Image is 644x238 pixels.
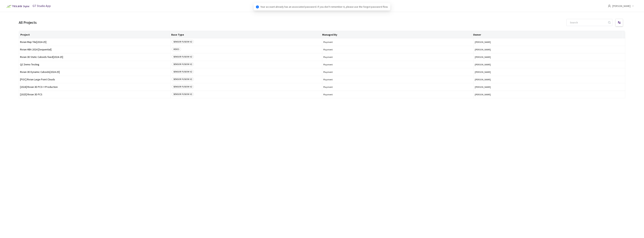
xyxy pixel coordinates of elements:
span: Playment [323,41,473,43]
span: SENSOR FUSION V2 [172,55,194,59]
span: [2024] Rivian 3D PCS<>Production [20,86,169,88]
span: Rivian HBA 2024 [Sequential] [20,48,169,51]
input: Search [568,19,607,26]
th: Managed By [321,31,472,38]
span: SENSOR FUSION V2 [172,92,194,96]
th: Project [19,31,170,38]
span: Playment [323,48,473,51]
button: [PERSON_NAME] [475,71,624,73]
span: Rivian 3D Dynamic Cuboids[2024-25] [20,71,169,73]
div: All Projects [19,19,37,25]
span: SENSOR FUSION V2 [172,85,194,89]
span: Playment [323,86,473,88]
button: [PERSON_NAME] [475,48,624,51]
span: SENSOR FUSION V2 [172,70,194,74]
span: Playment [323,93,473,96]
span: down [632,5,634,7]
button: [PERSON_NAME] [475,86,624,88]
button: [PERSON_NAME] [475,56,624,58]
span: Playment [323,78,473,81]
span: Playment [323,71,473,73]
span: SENSOR FUSION V2 [172,77,194,81]
button: [PERSON_NAME] [475,63,624,66]
span: Your account already has an associated password. If you don't remember it, please use the forgot ... [260,5,388,9]
img: Telus [4,3,31,9]
span: Rivian Map Tile[2024-25] [20,41,169,43]
button: [PERSON_NAME] [475,93,624,96]
span: VIDEO [172,47,181,51]
th: Base Type [170,31,321,38]
button: [PERSON_NAME] [475,41,624,43]
span: [POC] Rivian Large Point Clouds [20,78,169,81]
span: Rivian 3D Static Cuboids fixed[2024-25] [20,56,169,58]
span: QC Demo Testing [20,63,169,66]
span: GT Studio App [33,4,51,8]
span: SENSOR FUSION V2 [172,40,194,44]
button: [PERSON_NAME] [475,78,624,81]
span: user [608,4,611,7]
span: Playment [323,63,473,66]
span: Playment [323,56,473,58]
th: Owner [472,31,622,38]
span: [2025] Rivian 3D PCS [20,93,169,96]
span: SENSOR FUSION V2 [172,62,194,66]
span: info-circle [256,5,259,8]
